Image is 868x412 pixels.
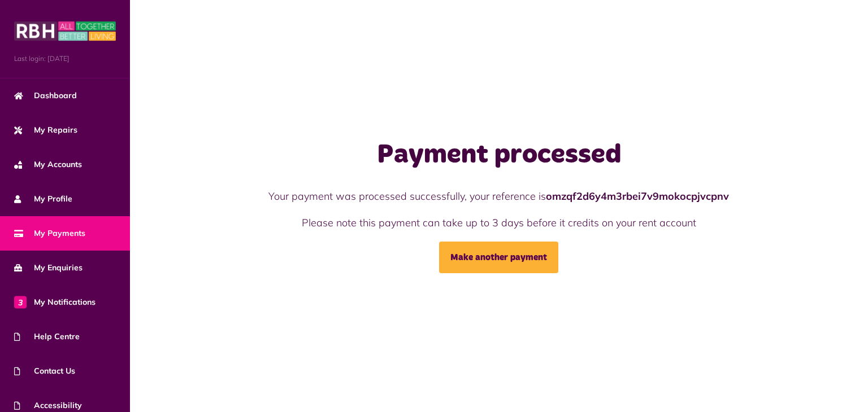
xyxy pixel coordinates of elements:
[14,262,83,274] span: My Enquiries
[546,190,729,203] strong: omzqf2d6y4m3rbei7v9mokocpjvcpnv
[14,331,80,343] span: Help Centre
[14,54,116,64] span: Last login: [DATE]
[14,296,96,308] span: My Notifications
[14,296,27,308] span: 3
[439,242,558,273] a: Make another payment
[14,159,82,170] span: My Accounts
[14,124,77,136] span: My Repairs
[14,365,75,377] span: Contact Us
[14,400,82,411] span: Accessibility
[248,139,750,172] h1: Payment processed
[14,90,77,102] span: Dashboard
[248,189,750,204] p: Your payment was processed successfully, your reference is
[14,193,72,205] span: My Profile
[248,215,750,230] p: Please note this payment can take up to 3 days before it credits on your rent account
[14,20,116,42] img: MyRBH
[14,227,85,239] span: My Payments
